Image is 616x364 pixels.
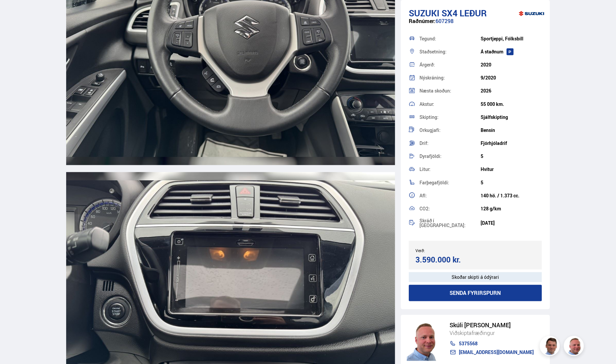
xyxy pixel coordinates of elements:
div: Hvítur [481,167,542,172]
div: Akstur: [419,102,481,107]
div: 5 [481,180,542,185]
div: Sjálfskipting [481,115,542,120]
div: Skráð í [GEOGRAPHIC_DATA]: [419,218,481,228]
button: Senda fyrirspurn [409,285,542,301]
div: 5 [481,154,542,159]
div: [DATE] [481,220,542,226]
div: Á staðnum [481,49,542,54]
div: 9/2020 [481,75,542,80]
div: 3.590.000 kr. [415,255,473,264]
div: CO2: [419,206,481,211]
button: Open LiveChat chat widget [5,3,25,23]
span: Raðnúmer: [409,17,436,25]
div: Viðskiptafræðingur [450,329,534,337]
div: Dyrafjöldi: [419,154,481,159]
div: 140 hö. / 1.373 cc. [481,193,542,198]
div: Farþegafjöldi: [419,180,481,185]
a: [EMAIL_ADDRESS][DOMAIN_NAME] [450,350,534,355]
div: 128 g/km [481,206,542,211]
div: 55 000 km. [481,102,542,107]
img: FbJEzSuNWCJXmdc-.webp [541,337,561,357]
a: 5375568 [450,341,534,346]
div: Næsta skoðun: [419,88,481,93]
div: 607298 [409,18,542,31]
div: Bensín [481,128,542,133]
div: Verð: [415,248,475,253]
img: siFngHWaQ9KaOqBr.png [565,337,585,357]
div: Fjórhjóladrif [481,141,542,146]
div: Litur: [419,167,481,172]
div: Drif: [419,141,481,146]
div: Árgerð: [419,62,481,67]
img: siFngHWaQ9KaOqBr.png [407,321,443,361]
div: Tegund: [419,36,481,41]
div: Staðsetning: [419,49,481,54]
div: Skipting: [419,115,481,120]
div: Sportjeppi, Fólksbíll [481,36,542,41]
div: Skoðar skipti á ódýrari [409,272,542,282]
div: 2020 [481,62,542,67]
div: Afl: [419,193,481,198]
div: Nýskráning: [419,75,481,80]
div: 2026 [481,88,542,94]
span: Suzuki [409,7,440,19]
img: brand logo [518,3,545,24]
div: Skúli [PERSON_NAME] [450,322,534,329]
span: SX4 LEÐUR [442,7,487,19]
div: Orkugjafi: [419,128,481,133]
